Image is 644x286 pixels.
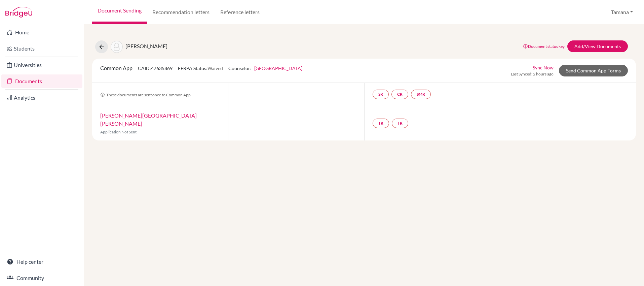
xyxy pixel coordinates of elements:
[392,119,408,128] a: TR
[511,71,554,77] span: Last Synced: 2 hours ago
[1,271,82,285] a: Community
[178,65,223,71] span: FERPA Status:
[125,43,167,49] span: [PERSON_NAME]
[523,44,565,49] a: Document status key
[391,90,408,99] a: CR
[1,74,82,88] a: Documents
[1,58,82,72] a: Universities
[207,65,223,71] span: Waived
[411,90,431,99] a: SMR
[608,6,636,19] button: Tamana
[100,112,197,127] a: [PERSON_NAME][GEOGRAPHIC_DATA][PERSON_NAME]
[559,65,628,76] a: Send Common App Forms
[1,26,82,39] a: Home
[1,255,82,268] a: Help center
[138,65,173,71] span: CAID: 47635869
[100,65,132,71] span: Common App
[254,65,302,71] a: [GEOGRAPHIC_DATA]
[373,119,389,128] a: TR
[228,65,302,71] span: Counselor:
[100,129,137,134] span: Application Not Sent
[1,42,82,55] a: Students
[5,7,32,18] img: Bridge-U
[567,40,628,52] a: Add/View Documents
[100,92,191,97] span: These documents are sent once to Common App
[373,90,389,99] a: SR
[1,91,82,104] a: Analytics
[533,64,554,71] a: Sync Now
